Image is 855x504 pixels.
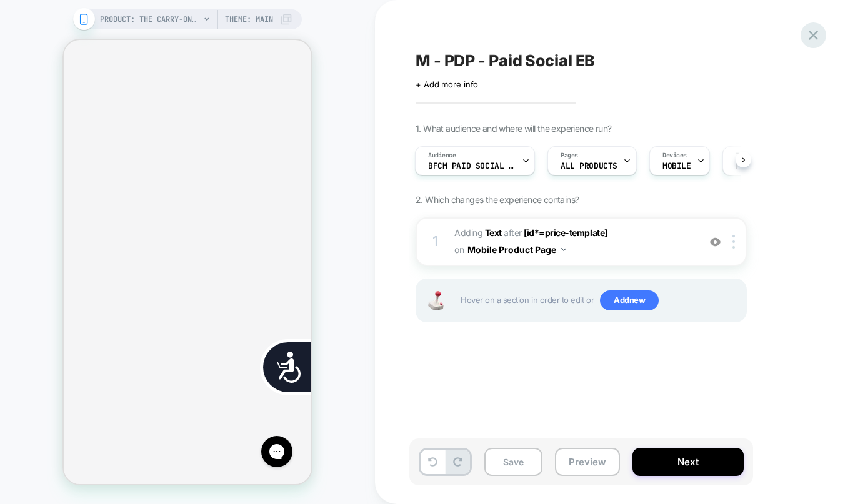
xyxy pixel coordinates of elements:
span: Page Load [736,162,778,170]
button: Save [484,448,542,476]
span: Add new [600,290,659,310]
span: 1. What audience and where will the experience run? [416,123,611,134]
button: Preview [555,448,620,476]
span: PRODUCT: The Carry-On Roller in [GEOGRAPHIC_DATA] [100,9,200,29]
span: Pages [561,151,578,160]
img: crossed eye [710,237,721,247]
img: Joystick [423,291,448,310]
span: M - PDP - Paid Social EB [416,51,595,70]
span: on [454,242,464,257]
span: Theme: MAIN [225,9,273,29]
b: Text [485,227,502,238]
span: BFCM Paid Social EB [428,162,516,170]
span: Devices [662,151,687,160]
span: ALL PRODUCTS [561,162,617,170]
span: Adding [454,227,502,238]
span: Hover on a section in order to edit or [461,290,739,310]
span: 2. Which changes the experience contains? [416,194,579,205]
span: AFTER [504,227,522,238]
img: close [732,235,735,249]
span: + Add more info [416,79,478,89]
span: Audience [428,151,456,160]
div: 1 [429,229,442,254]
button: Next [632,448,744,476]
span: [id*=price-template] [524,227,607,238]
img: down arrow [561,248,566,251]
span: Trigger [736,151,760,160]
iframe: Gorgias live chat messenger [191,392,235,432]
button: Mobile Product Page [467,240,566,259]
span: MOBILE [662,162,691,170]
